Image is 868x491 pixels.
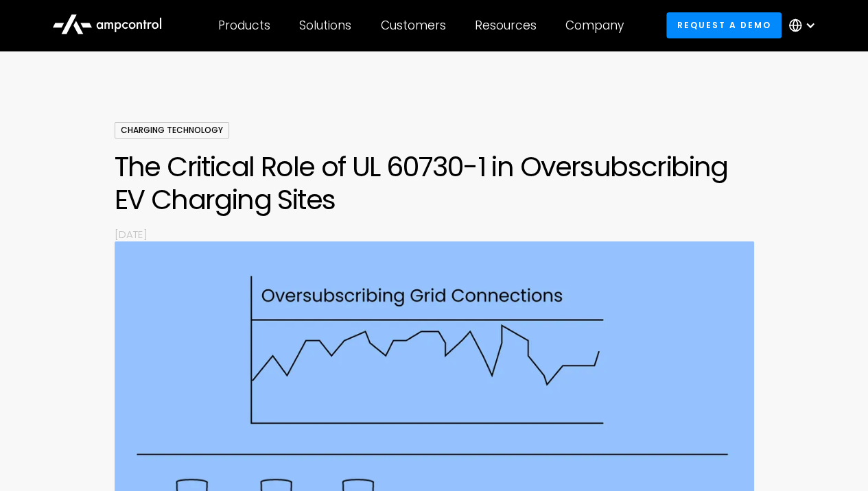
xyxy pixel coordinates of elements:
div: Solutions [299,18,351,33]
div: Products [218,18,270,33]
div: Customers [381,18,446,33]
div: Company [565,18,624,33]
a: Request a demo [666,12,782,38]
div: Charging Technology [115,122,229,139]
div: Resources [475,18,537,33]
p: [DATE] [115,227,754,241]
h1: The Critical Role of UL 60730-1 in Oversubscribing EV Charging Sites [115,150,754,216]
